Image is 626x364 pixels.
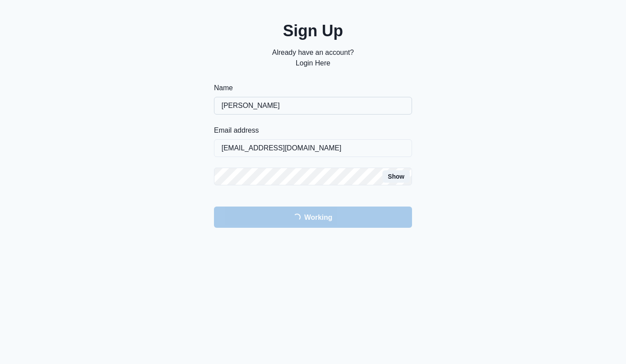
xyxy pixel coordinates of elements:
button: Working [214,207,412,228]
span: Already have an account? [272,49,354,56]
a: Login Here [296,59,330,67]
button: Show [382,170,409,183]
label: Name [214,83,407,93]
h2: Sign Up [214,21,412,40]
input: Email [214,139,412,157]
label: Email address [214,125,407,136]
input: Name [214,97,412,115]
